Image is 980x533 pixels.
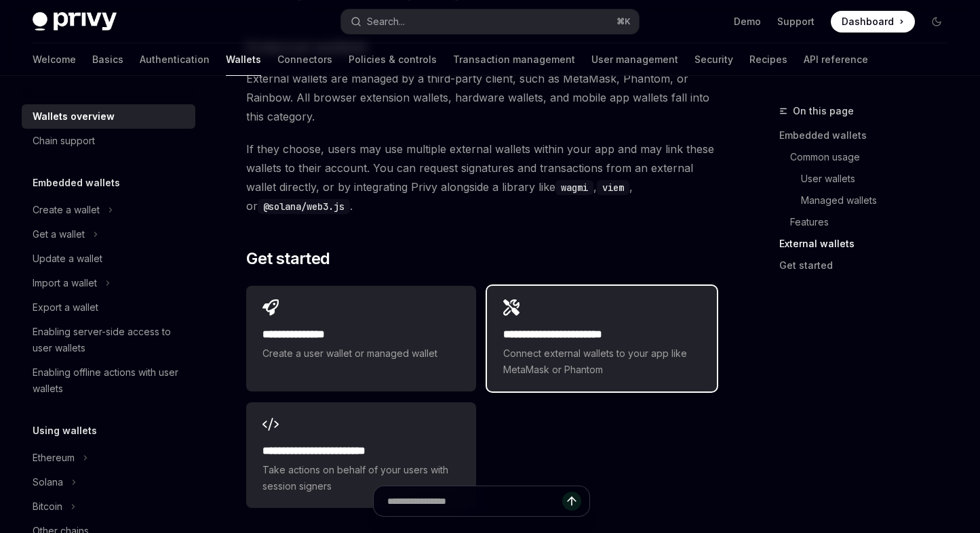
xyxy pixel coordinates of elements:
a: Embedded wallets [779,125,958,146]
div: Search... [367,14,405,30]
button: Search...⌘K [341,9,639,34]
h5: Using wallets [33,423,97,439]
a: Policies & controls [349,43,437,76]
div: Create a wallet [33,202,100,218]
a: Demo [734,15,761,28]
a: Features [790,211,958,233]
a: Connectors [277,43,332,76]
a: Wallets overview [22,104,195,129]
a: Common usage [790,146,958,168]
a: Managed wallets [801,190,958,211]
span: External wallets are managed by a third-party client, such as MetaMask, Phantom, or Rainbow. All ... [246,69,717,126]
a: API reference [804,43,868,76]
span: ⌘ K [616,16,631,27]
span: Take actions on behalf of your users with session signers [262,462,460,494]
a: Welcome [33,43,76,76]
div: Update a wallet [33,251,102,267]
span: Dashboard [842,15,894,28]
div: Wallets overview [33,108,115,125]
span: If they choose, users may use multiple external wallets within your app and may link these wallet... [246,140,717,215]
a: Support [777,15,815,28]
div: Chain support [33,133,95,149]
img: dark logo [33,12,117,31]
a: Dashboard [831,11,915,33]
a: Export a wallet [22,295,195,320]
div: Enabling offline actions with user wallets [33,364,187,397]
a: Recipes [749,43,787,76]
code: wagmi [555,180,593,195]
a: Enabling server-side access to user wallets [22,320,195,360]
button: Toggle dark mode [926,11,947,33]
a: Basics [92,43,123,76]
a: Get started [779,255,958,276]
div: Solana [33,474,63,490]
span: Create a user wallet or managed wallet [262,345,460,362]
code: @solana/web3.js [258,199,350,214]
span: On this page [793,103,854,119]
a: Authentication [140,43,210,76]
a: User wallets [801,168,958,190]
a: Transaction management [453,43,575,76]
a: Chain support [22,129,195,153]
a: User management [591,43,678,76]
a: Wallets [226,43,261,76]
div: Enabling server-side access to user wallets [33,324,187,356]
div: Get a wallet [33,226,85,242]
code: viem [597,180,629,195]
a: Update a wallet [22,247,195,271]
a: Enabling offline actions with user wallets [22,360,195,401]
h5: Embedded wallets [33,175,120,191]
a: External wallets [779,233,958,255]
span: Connect external wallets to your app like MetaMask or Phantom [503,345,701,378]
div: Bitcoin [33,498,62,515]
div: Import a wallet [33,275,97,291]
div: Export a wallet [33,299,98,316]
button: Send message [562,492,581,511]
div: Ethereum [33,450,75,466]
a: Security [694,43,733,76]
span: Get started [246,248,330,270]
